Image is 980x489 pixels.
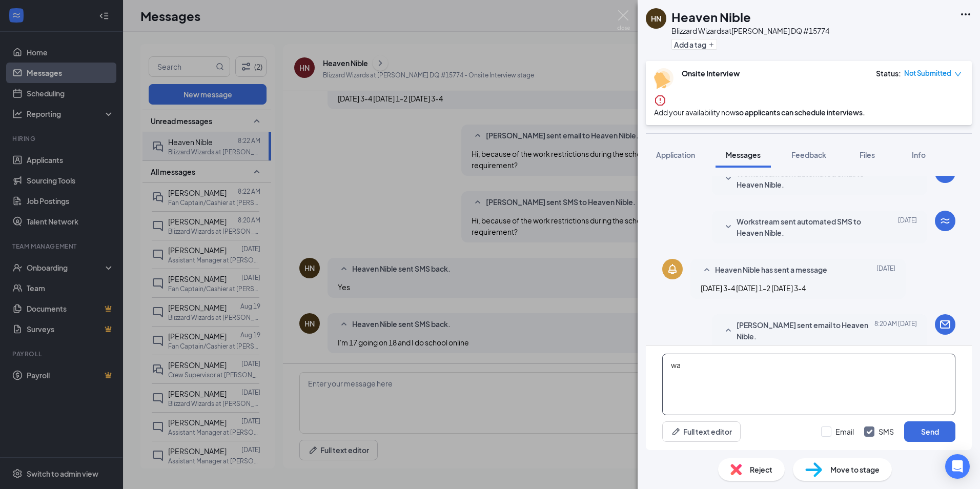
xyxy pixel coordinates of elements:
span: [DATE] [876,264,895,276]
span: Messages [726,150,761,159]
button: Send [904,421,955,442]
span: Reject [750,464,772,475]
button: Add your availability now [654,107,736,118]
span: Application [656,150,695,159]
span: [DATE] [898,168,917,190]
span: Feedback [791,150,826,159]
span: [DATE] [898,216,917,238]
svg: Ellipses [959,8,972,21]
svg: WorkstreamLogo [939,215,951,227]
b: Onsite Interview [682,69,740,78]
div: Open Intercom Messenger [945,454,970,479]
span: Heaven Nible has sent a message [715,264,827,276]
svg: Email [939,318,951,331]
textarea: waesome [662,354,955,415]
span: down [954,71,962,78]
svg: Pen [671,426,681,437]
button: PlusAdd a tag [671,39,717,50]
button: Full text editorPen [662,421,741,442]
div: Blizzard Wizards at [PERSON_NAME] DQ #15774 [671,26,829,36]
div: Status : [876,68,901,78]
span: [PERSON_NAME] sent email to Heaven Nible. [737,319,871,342]
span: Files [860,150,875,159]
div: HN [651,13,661,24]
span: Info [912,150,926,159]
svg: Bell [666,263,679,275]
span: Workstream sent automated email to Heaven Nible. [737,168,871,190]
span: [DATE] 8:20 AM [874,319,917,342]
span: Move to stage [830,464,880,475]
svg: SmallChevronUp [701,264,713,276]
svg: SmallChevronDown [722,221,734,233]
svg: Plus [708,42,714,48]
svg: SmallChevronDown [722,173,734,185]
h1: Heaven Nible [671,8,751,26]
svg: Error [654,94,666,107]
span: Workstream sent automated SMS to Heaven Nible. [737,216,871,238]
svg: SmallChevronUp [722,324,734,337]
span: so applicants can schedule interviews. [654,108,865,117]
span: Not Submitted [904,68,951,78]
span: [DATE] 3-4 [DATE] 1-2 [DATE] 3-4 [701,283,806,293]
